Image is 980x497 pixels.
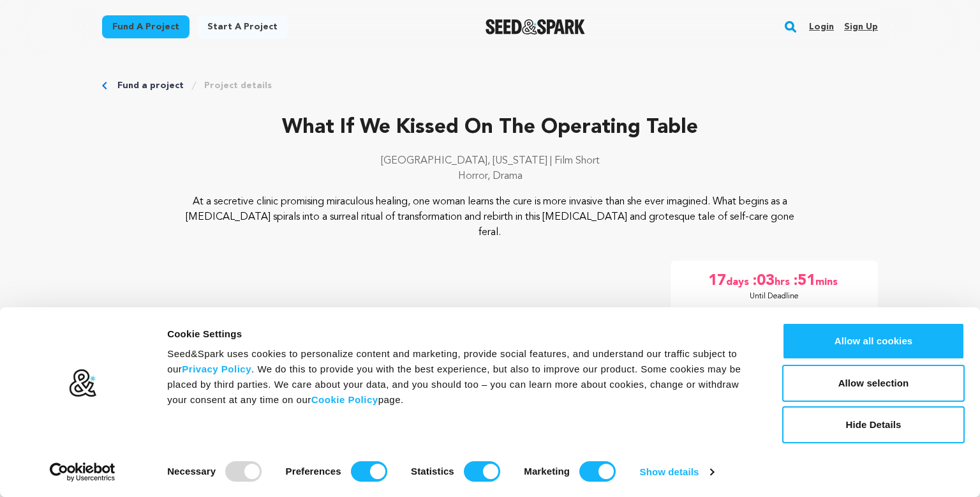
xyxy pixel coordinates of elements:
[752,271,775,291] span: :03
[286,466,341,477] strong: Preferences
[775,271,792,291] span: hrs
[486,19,586,34] img: Seed&Spark Logo Dark Mode
[815,271,840,291] span: mins
[167,346,754,408] div: Seed&Spark uses cookies to personalize content and marketing, provide social features, and unders...
[640,463,714,482] a: Show details
[750,291,799,302] p: Until Deadline
[167,466,216,477] strong: Necessary
[726,271,752,291] span: days
[486,19,586,34] a: Seed&Spark Homepage
[167,456,167,457] legend: Consent Selection
[311,394,378,405] a: Cookie Policy
[844,17,878,37] a: Sign up
[782,323,965,360] button: Allow all cookies
[68,369,97,398] img: logo
[27,463,138,482] a: Usercentrics Cookiebot - opens in a new window
[197,15,288,38] a: Start a project
[167,326,754,342] div: Cookie Settings
[708,271,726,291] span: 17
[117,79,184,92] a: Fund a project
[524,466,570,477] strong: Marketing
[782,406,965,443] button: Hide Details
[102,169,878,184] p: Horror, Drama
[102,153,878,169] p: [GEOGRAPHIC_DATA], [US_STATE] | Film Short
[180,194,801,240] p: At a secretive clinic promising miraculous healing, one woman learns the cure is more invasive th...
[102,79,878,92] div: Breadcrumb
[204,79,272,92] a: Project details
[182,363,251,374] a: Privacy Policy
[411,466,454,477] strong: Statistics
[792,271,815,291] span: :51
[102,15,189,38] a: Fund a project
[782,365,965,402] button: Allow selection
[102,112,878,143] p: What If We Kissed On The Operating Table
[809,17,834,37] a: Login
